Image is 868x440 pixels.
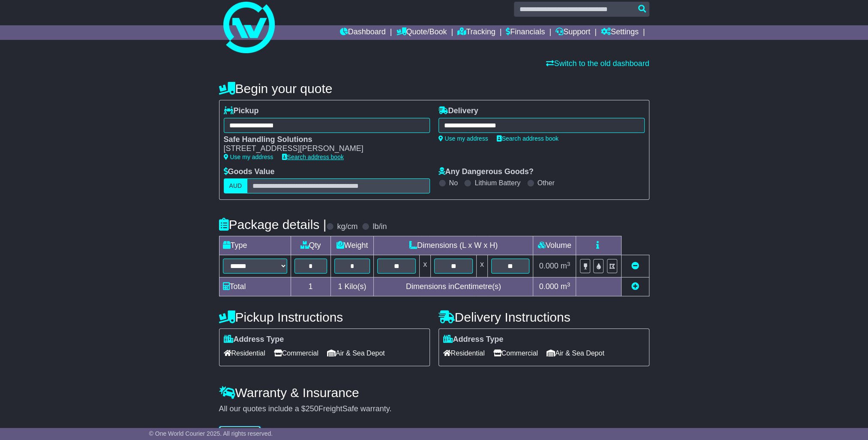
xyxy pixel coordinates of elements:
[340,25,386,40] a: Dashboard
[475,179,520,187] label: Lithium Battery
[449,179,458,187] label: No
[539,262,559,270] span: 0.000
[561,262,571,270] span: m
[396,25,447,40] a: Quote/Book
[224,135,421,145] div: Safe Handling Solutions
[219,236,291,255] td: Type
[338,282,342,291] span: 1
[224,167,275,177] label: Goods Value
[291,277,330,296] td: 1
[224,154,273,160] a: Use my address
[631,262,639,270] a: Remove this item
[330,236,374,255] td: Weight
[533,236,576,255] td: Volume
[631,282,639,291] a: Add new item
[291,236,330,255] td: Qty
[439,167,534,177] label: Any Dangerous Goods?
[506,25,545,40] a: Financials
[374,236,533,255] td: Dimensions (L x W x H)
[493,347,538,360] span: Commercial
[224,178,248,193] label: AUD
[219,277,291,296] td: Total
[306,404,318,413] span: 250
[224,144,421,154] div: [STREET_ADDRESS][PERSON_NAME]
[219,81,649,96] h4: Begin your quote
[337,222,357,232] label: kg/cm
[219,310,430,324] h4: Pickup Instructions
[443,347,485,360] span: Residential
[601,25,639,40] a: Settings
[443,335,504,344] label: Address Type
[224,347,265,360] span: Residential
[282,154,344,160] a: Search address book
[539,282,559,291] span: 0.000
[556,25,590,40] a: Support
[476,255,487,277] td: x
[219,217,327,232] h4: Package details |
[538,179,555,187] label: Other
[224,106,259,116] label: Pickup
[224,335,284,344] label: Address Type
[497,135,559,142] a: Search address book
[149,430,273,437] span: © One World Courier 2025. All rights reserved.
[330,277,374,296] td: Kilo(s)
[561,282,571,291] span: m
[372,222,387,232] label: lb/in
[439,135,488,142] a: Use my address
[274,347,318,360] span: Commercial
[546,59,649,68] a: Switch to the old dashboard
[567,281,571,288] sup: 3
[420,255,431,277] td: x
[457,25,495,40] a: Tracking
[547,347,604,360] span: Air & Sea Depot
[219,404,649,414] div: All our quotes include a $ FreightSafe warranty.
[374,277,533,296] td: Dimensions in Centimetre(s)
[567,261,571,267] sup: 3
[439,310,649,324] h4: Delivery Instructions
[219,386,649,400] h4: Warranty & Insurance
[327,347,385,360] span: Air & Sea Depot
[439,106,478,116] label: Delivery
